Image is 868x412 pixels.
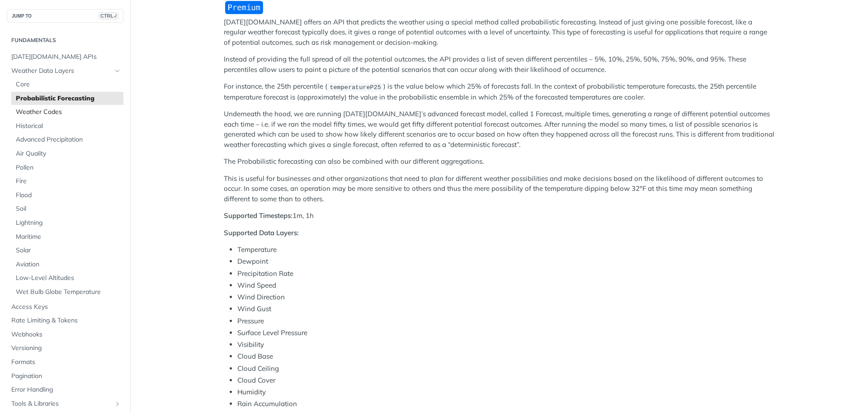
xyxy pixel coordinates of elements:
[16,94,121,103] span: Probabilistic Forecasting
[11,358,121,367] span: Formats
[16,149,121,158] span: Air Quality
[16,80,121,89] span: Core
[224,17,774,48] p: [DATE][DOMAIN_NAME] offers an API that predicts the weather using a special method called probabi...
[237,256,774,267] li: Dewpoint
[16,274,121,283] span: Low-Level Altitudes
[11,189,123,202] a: Flood
[237,316,774,327] li: Pressure
[7,355,123,369] a: Formats
[224,228,299,237] strong: Supported Data Layers:
[237,340,774,350] li: Visibility
[16,135,121,144] span: Advanced Precipitation
[237,364,774,374] li: Cloud Ceiling
[11,161,123,175] a: Pollen
[99,12,118,19] span: CTRL-/
[224,174,774,204] p: This is useful for businesses and other organizations that need to plan for different weather pos...
[7,300,123,314] a: Access Keys
[16,246,121,255] span: Solar
[11,202,123,216] a: Soil
[224,211,774,221] p: 1m, 1h
[11,105,123,119] a: Weather Codes
[11,271,123,285] a: Low-Level Altitudes
[16,191,121,200] span: Flood
[16,232,121,242] span: Maritime
[11,330,121,339] span: Webhooks
[224,156,774,167] p: The Probabilistic forecasting can also be combined with our different aggregations.
[7,36,123,44] h2: Fundamentals
[11,133,123,147] a: Advanced Precipitation
[11,216,123,230] a: Lightning
[237,292,774,303] li: Wind Direction
[16,122,121,131] span: Historical
[237,399,774,409] li: Rain Accumulation
[7,369,123,383] a: Pagination
[7,9,123,23] button: JUMP TOCTRL-/
[114,67,121,75] button: Hide subpages for Weather Data Layers
[11,258,123,271] a: Aviation
[11,52,121,62] span: [DATE][DOMAIN_NAME] APIs
[224,81,774,102] p: For instance, the 25th percentile ( ) is the value below which 25% of forecasts fall. In the cont...
[224,109,774,150] p: Underneath the hood, we are running [DATE][DOMAIN_NAME]’s advanced forecast model, called 1 Forec...
[7,314,123,327] a: Rate Limiting & Tokens
[16,108,121,117] span: Weather Codes
[237,387,774,398] li: Humidity
[7,397,123,411] a: Tools & LibrariesShow subpages for Tools & Libraries
[11,175,123,188] a: Fire
[237,269,774,279] li: Precipitation Rate
[11,119,123,133] a: Historical
[11,92,123,105] a: Probabilistic Forecasting
[16,218,121,227] span: Lightning
[224,54,774,75] p: Instead of providing the full spread of all the potential outcomes, the API provides a list of se...
[16,177,121,186] span: Fire
[11,147,123,161] a: Air Quality
[11,230,123,244] a: Maritime
[11,244,123,257] a: Solar
[224,211,292,220] strong: Supported Timesteps:
[11,372,121,381] span: Pagination
[237,304,774,314] li: Wind Gust
[16,163,121,172] span: Pollen
[11,78,123,91] a: Core
[16,204,121,213] span: Soil
[7,341,123,355] a: Versioning
[11,303,121,312] span: Access Keys
[11,285,123,299] a: Wet Bulb Globe Temperature
[11,344,121,353] span: Versioning
[237,328,774,338] li: Surface Level Pressure
[16,260,121,269] span: Aviation
[237,245,774,255] li: Temperature
[330,84,381,90] span: temperatureP25
[11,316,121,325] span: Rate Limiting & Tokens
[11,399,112,408] span: Tools & Libraries
[114,400,121,407] button: Show subpages for Tools & Libraries
[237,280,774,291] li: Wind Speed
[11,385,121,394] span: Error Handling
[7,64,123,78] a: Weather Data LayersHide subpages for Weather Data Layers
[237,351,774,362] li: Cloud Base
[237,375,774,386] li: Cloud Cover
[11,66,112,76] span: Weather Data Layers
[7,383,123,397] a: Error Handling
[16,288,121,297] span: Wet Bulb Globe Temperature
[7,328,123,341] a: Webhooks
[7,50,123,64] a: [DATE][DOMAIN_NAME] APIs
